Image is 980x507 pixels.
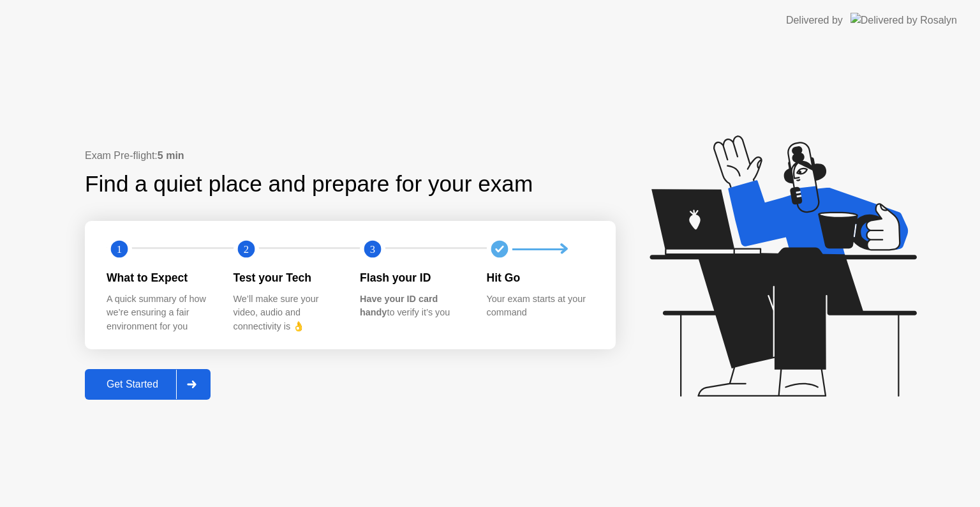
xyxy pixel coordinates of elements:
div: to verify it’s you [360,292,466,320]
div: Find a quiet place and prepare for your exam [85,167,535,201]
text: 1 [117,243,122,255]
div: Hit Go [487,269,593,286]
div: Exam Pre-flight: [85,148,616,163]
div: Get Started [89,379,176,390]
div: What to Expect [107,269,213,286]
div: Test your Tech [234,269,340,286]
div: Flash your ID [360,269,466,286]
b: Have your ID card handy [360,294,438,318]
b: 5 min [158,150,184,161]
div: We’ll make sure your video, audio and connectivity is 👌 [234,292,340,334]
text: 2 [243,243,248,255]
img: Delivered by Rosalyn [850,13,957,27]
button: Get Started [85,369,211,400]
div: A quick summary of how we’re ensuring a fair environment for you [107,292,213,334]
text: 3 [370,243,375,255]
div: Delivered by [786,13,843,28]
div: Your exam starts at your command [487,292,593,320]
